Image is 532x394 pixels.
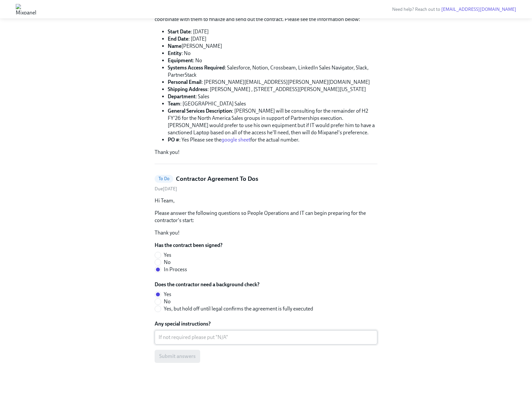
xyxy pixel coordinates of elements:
[168,136,377,143] li: : Yes Please see the for the actual number.
[168,35,377,43] li: : [DATE]
[164,291,171,298] span: Yes
[168,108,232,114] strong: General Services Description
[164,298,171,305] span: No
[168,79,377,86] li: : [PERSON_NAME][EMAIL_ADDRESS][PERSON_NAME][DOMAIN_NAME]
[168,79,201,85] strong: Personal Email
[155,186,177,192] span: Monday, September 22nd 2025, 9:00 am
[168,43,181,49] strong: Name
[164,266,187,273] span: In Process
[168,86,377,93] li: : [PERSON_NAME] , [STREET_ADDRESS][PERSON_NAME][US_STATE]
[155,210,377,224] p: Please answer the following questions so People Operations and IT can begin preparing for the con...
[155,242,222,249] label: Has the contract been signed?
[155,320,377,328] label: Any special instructions?
[221,137,250,143] a: google sheet
[16,4,36,14] img: Mixpanel
[168,43,377,50] li: [PERSON_NAME]
[164,305,313,312] span: Yes, but hold off until legal confirms the agreement is fully executed
[168,86,207,92] strong: Shipping Address
[168,137,179,143] strong: PO #
[155,176,173,181] span: To Do
[168,107,377,136] li: : [PERSON_NAME] will be consulting for the remainder of H2 FY'26 for the North America Sales grou...
[168,50,181,56] strong: Entity
[168,65,225,71] strong: Systems Access Required
[164,259,171,266] span: No
[168,50,377,57] li: : No
[168,101,180,107] strong: Team
[168,64,377,79] li: : Salesforce, Notion, Crossbeam, LinkedIn Sales Navigator, Slack, PartnerStack
[168,28,191,35] strong: Start Date
[441,7,516,12] a: [EMAIL_ADDRESS][DOMAIN_NAME]
[155,197,377,204] p: Hi Team,
[168,93,377,100] li: : Sales
[155,281,318,288] label: Does the contractor need a background check?
[155,149,377,156] p: Thank you!
[168,36,188,42] strong: End Date
[168,57,193,64] strong: Equipment
[392,7,516,12] span: Need help? Reach out to
[168,28,377,35] li: : [DATE]
[155,229,377,236] p: Thank you!
[155,175,377,192] a: To DoContractor Agreement To DosDue[DATE]
[168,57,377,64] li: : No
[168,93,196,100] strong: Department
[164,252,171,259] span: Yes
[168,100,377,107] li: : [GEOGRAPHIC_DATA] Sales
[176,175,258,183] h5: Contractor Agreement To Dos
